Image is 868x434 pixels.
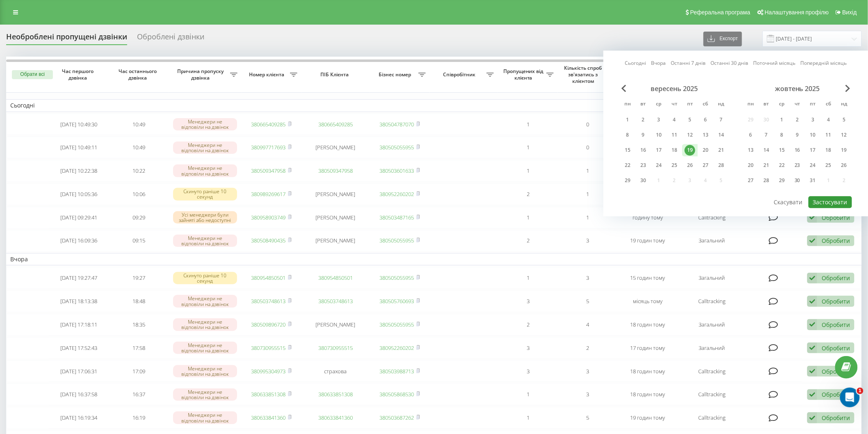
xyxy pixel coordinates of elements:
div: 28 [761,175,772,186]
div: нд 7 вер 2025 р. [713,114,729,126]
div: 21 [761,160,772,171]
td: 3 [558,361,618,382]
a: 380505055955 [380,237,414,244]
div: 31 [808,175,818,186]
span: Налаштування профілю [765,9,829,16]
td: 3 [558,384,618,405]
td: 17:58 [109,337,169,359]
td: 1 [498,267,558,289]
div: ср 17 вер 2025 р. [651,144,667,156]
div: вт 16 вер 2025 р. [635,144,651,156]
div: пн 15 вер 2025 р. [620,144,635,156]
td: [DATE] 16:09:36 [49,230,109,252]
div: 18 [823,145,834,155]
div: 27 [745,175,756,186]
td: 1 [558,207,618,228]
div: вт 7 жовт 2025 р. [758,129,774,141]
a: 380505868530 [380,391,414,398]
div: 17 [808,145,818,155]
div: 11 [669,130,680,140]
span: Вихід [843,9,857,16]
abbr: неділя [838,98,850,111]
abbr: вівторок [637,98,649,111]
td: 2 [498,230,558,252]
td: страхова [302,361,370,382]
div: 19 [685,145,695,155]
div: Обробити [822,368,850,375]
button: Обрати всі [12,70,53,79]
a: 380504787070 [380,121,414,128]
td: [DATE] 17:52:43 [49,337,109,359]
div: 2 [792,114,803,125]
button: Скасувати [770,196,807,208]
td: [PERSON_NAME] [302,183,370,205]
div: пн 27 жовт 2025 р. [743,174,758,187]
div: 5 [685,114,695,125]
td: 19 годин тому [618,230,678,252]
div: 28 [716,160,726,171]
td: 18:48 [109,290,169,312]
div: 22 [777,160,787,171]
div: чт 30 жовт 2025 р. [790,174,805,187]
td: 18 годин тому [618,384,678,405]
td: 1 [498,114,558,135]
td: 5 [558,290,618,312]
div: чт 9 жовт 2025 р. [790,129,805,141]
a: 380633841360 [318,414,353,421]
td: 3 [498,361,558,382]
a: Останні 7 днів [671,59,706,67]
div: нд 5 жовт 2025 р. [836,114,852,126]
div: 20 [700,145,711,155]
div: 26 [685,160,695,171]
td: 3 [498,337,558,359]
abbr: понеділок [745,98,757,111]
div: Менеджери не відповіли на дзвінок [173,318,238,331]
div: 12 [839,130,850,140]
td: 10:49 [109,114,169,135]
div: Скинуто раніше 10 секунд [173,272,238,284]
div: 23 [792,160,803,171]
td: 3 [558,267,618,289]
td: 1 [558,160,618,182]
div: пн 13 жовт 2025 р. [743,144,758,156]
div: 30 [792,175,803,186]
div: нд 28 вер 2025 р. [713,159,729,171]
div: вт 21 жовт 2025 р. [758,159,774,171]
div: 1 [622,114,633,125]
div: вт 14 жовт 2025 р. [758,144,774,156]
abbr: субота [699,98,712,111]
abbr: вівторок [760,98,772,111]
div: чт 2 жовт 2025 р. [790,114,805,126]
span: Previous Month [621,85,626,92]
td: 1 [498,407,558,429]
td: [DATE] 16:37:58 [49,384,109,405]
div: Менеджери не відповіли на дзвінок [173,365,238,377]
div: Оброблені дзвінки [137,32,204,45]
td: [DATE] 10:05:36 [49,183,109,205]
a: 380509347958 [251,167,286,174]
div: 1 [777,114,787,125]
td: 16:19 [109,407,169,429]
a: 380633851308 [251,391,286,398]
div: Обробити [822,344,850,352]
a: Сьогодні [625,59,646,67]
div: ср 3 вер 2025 р. [651,114,667,126]
a: 380505055955 [380,274,414,281]
div: 6 [745,130,756,140]
a: 380503601633 [380,167,414,174]
div: Менеджери не відповіли на дзвінок [173,164,238,177]
a: 380509347958 [318,167,353,174]
td: Загальний [678,230,746,252]
div: 12 [685,130,695,140]
div: Менеджери не відповіли на дзвінок [173,118,238,130]
td: [PERSON_NAME] [302,230,370,252]
div: 16 [792,145,803,155]
div: вт 30 вер 2025 р. [635,174,651,187]
span: Номер клієнта [246,71,290,78]
a: 380503748613 [251,297,286,305]
div: Менеджери не відповіли на дзвінок [173,295,238,307]
a: 380954850501 [251,274,286,281]
div: пт 24 жовт 2025 р. [805,159,821,171]
div: ср 10 вер 2025 р. [651,129,667,141]
span: Реферальна програма [690,9,751,16]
